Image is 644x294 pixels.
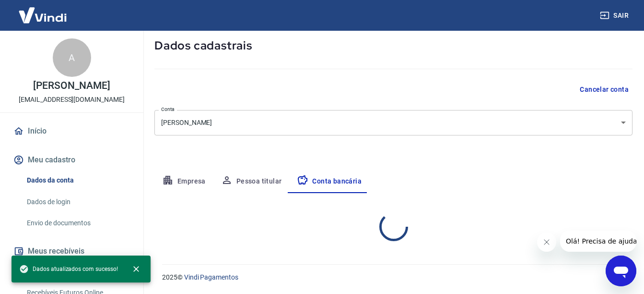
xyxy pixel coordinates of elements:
[154,110,632,135] div: [PERSON_NAME]
[23,213,132,233] a: Envio de documentos
[23,192,132,212] a: Dados de login
[12,241,132,262] button: Meus recebíveis
[184,273,238,281] a: Vindi Pagamentos
[560,231,636,252] iframe: Mensagem da empresa
[19,264,118,274] span: Dados atualizados com sucesso!
[12,0,74,30] img: Vindi
[576,81,632,98] button: Cancelar conta
[6,7,81,14] span: Olá! Precisa de ajuda?
[213,170,290,193] button: Pessoa titular
[598,7,632,24] button: Sair
[289,170,369,193] button: Conta bancária
[161,106,175,113] label: Conta
[33,81,110,91] p: [PERSON_NAME]
[12,121,132,142] a: Início
[53,38,91,77] div: A
[23,171,132,190] a: Dados da conta
[162,272,621,282] p: 2025 ©
[19,95,125,105] p: [EMAIL_ADDRESS][DOMAIN_NAME]
[606,256,636,286] iframe: Botão para abrir a janela de mensagens
[537,233,556,252] iframe: Fechar mensagem
[126,258,147,280] button: close
[154,170,213,193] button: Empresa
[154,38,632,53] h5: Dados cadastrais
[12,149,132,171] button: Meu cadastro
